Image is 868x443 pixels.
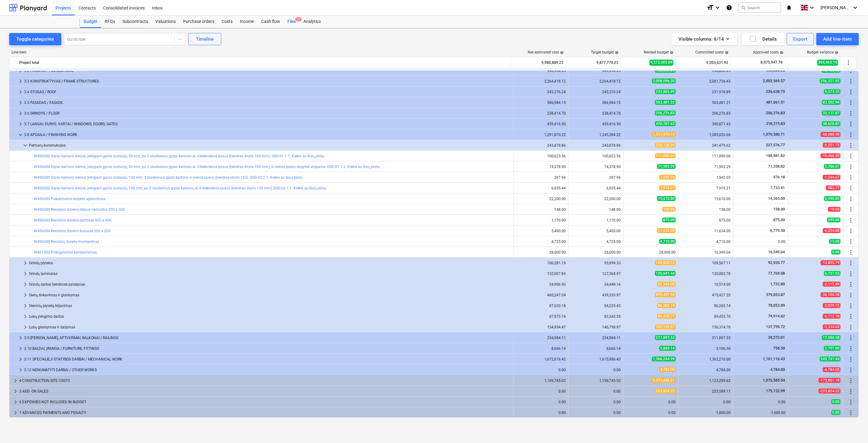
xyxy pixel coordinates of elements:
[24,87,511,97] div: 3.4 STOGAS / ROOF
[571,272,621,276] div: 127,368.97
[681,314,731,319] div: 89,455.70
[847,388,855,395] span: More actions
[847,356,855,363] span: More actions
[681,186,731,190] div: 7,919.21
[823,35,852,43] div: Add line-item
[724,51,729,54] span: help
[655,324,676,329] span: 152,133.57
[516,90,566,94] div: 243,376.24
[824,164,841,169] span: 2,786.61
[516,325,566,329] div: 154,954.47
[681,229,731,233] div: 11,634.00
[34,175,303,180] a: W456000 Gipso kartono sienos, įrengiant garso izoliaciją 100 mm, 2 sluoksnius gipso kartono iš vi...
[847,217,855,224] span: More actions
[24,344,511,353] div: 3.10 BALDAI, ĮRANGA / FURNITURE, FITTINGS
[101,16,119,28] div: RFQs
[823,314,841,319] span: -6,112.16
[671,33,737,45] button: Visible columns:6/14
[845,59,852,66] span: More actions
[516,154,566,158] div: 100,623.56
[678,58,728,68] div: 9,203,631.92
[827,218,841,222] span: 295.00
[571,240,621,244] div: 4,725.00
[847,291,855,299] span: More actions
[179,16,218,28] a: Purchase orders
[19,58,508,68] div: Project total
[681,218,731,222] div: 875.00
[847,377,855,384] span: More actions
[571,261,621,265] div: 95,999.33
[34,240,99,244] a: W456000 Revizinių durelių montavimas
[571,293,621,297] div: 439,320.97
[760,60,783,65] span: 8,075,947.78
[822,111,841,115] span: 32,137.87
[681,325,731,329] div: 150,314.76
[29,141,511,150] div: Pertvarų konstrukcijos
[659,346,676,351] span: 5,869.14
[571,229,621,233] div: 5,400.00
[847,227,855,235] span: More actions
[571,122,621,126] div: 459,416.50
[516,304,566,308] div: 87,620.18
[822,335,841,340] span: 17,086.58
[284,16,300,28] div: Files
[847,174,855,181] span: More actions
[236,16,258,28] a: Income
[659,175,676,180] span: 1,542.03
[657,196,676,201] span: 15,610.00
[662,218,676,222] span: 875.00
[29,301,511,311] div: Sieninių plytelių klijavimas
[516,261,566,265] div: 100,281.19
[571,197,621,201] div: 22,200.00
[29,269,511,279] div: Grindų laminatas
[655,143,676,148] span: 253,130.59
[847,334,855,342] span: More actions
[34,207,125,212] a: W456000 Revizinės durelės lietaus vamzdžio 200 x 300
[823,303,841,308] span: -2,039.72
[571,218,621,222] div: 1,170.00
[571,304,621,308] div: 84,225.42
[29,280,511,289] div: Grindų darbai bendrose patalpose
[196,35,214,43] div: Timeline
[847,206,855,213] span: More actions
[516,101,566,105] div: 586,984.15
[768,314,786,318] span: 74,914.62
[847,78,855,85] span: More actions
[828,207,841,212] span: -10.00
[258,16,284,28] a: Cash flow
[681,143,731,148] div: 241,479.62
[681,293,731,297] div: 475,427.55
[749,35,777,43] div: Details
[571,314,621,319] div: 83,343.55
[847,409,855,416] span: More actions
[571,154,621,158] div: 100,623.56
[681,165,731,169] div: 71,592.29
[614,51,619,54] span: help
[773,218,786,222] span: 875.00
[822,100,841,105] span: 83,502.94
[626,250,676,254] div: 28,000.00
[837,414,868,443] iframe: Chat Widget
[807,50,838,54] div: Budget variance
[12,388,19,395] span: keyboard_arrow_right
[681,282,731,287] div: 10,514.00
[768,335,786,340] span: 39,272.01
[34,229,110,233] a: W456000 Revizinės durelės butuose 200 x 200
[657,228,676,233] span: 11,634.00
[681,111,731,115] div: 206,276.83
[736,240,786,244] div: 0.00
[34,197,105,201] a: W456000 Pakabinamo klozeto apsiuvimas
[34,218,111,222] a: W456000 Revizinės durelės šachtose 400 x 400
[765,100,786,104] span: 481,061.51
[657,164,676,169] span: 71,592.29
[571,133,621,137] div: 1,245,384.22
[218,16,236,28] div: Costs
[817,60,838,65] span: 304,465.14
[681,122,731,126] div: 380,871.43
[516,240,566,244] div: 4,725.00
[516,133,566,137] div: 1,291,870.22
[847,163,855,170] span: More actions
[34,186,327,190] a: W456000 Gipso kartono sienos, įrengiant garso izoliaciją 100 mm, po 2 sluoksnius gipso kartono sl...
[516,197,566,201] div: 22,200.00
